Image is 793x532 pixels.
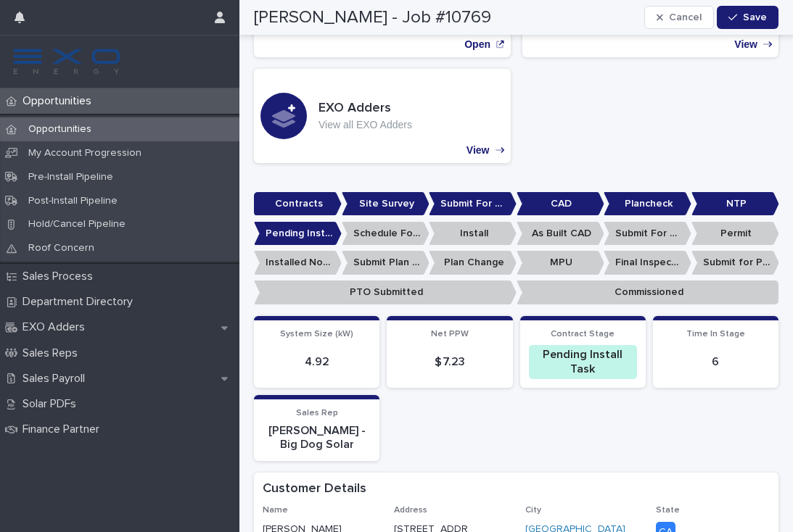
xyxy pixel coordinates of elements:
[604,251,691,275] p: Final Inspection
[17,320,96,334] p: EXO Adders
[395,355,504,369] p: $ 7.23
[17,94,103,108] p: Opportunities
[263,424,371,452] p: [PERSON_NAME] - Big Dog Solar
[263,481,366,497] h2: Customer Details
[691,192,779,216] p: NTP
[17,372,96,386] p: Sales Payroll
[17,397,88,411] p: Solar PDFs
[296,409,338,417] span: Sales Rep
[517,280,779,304] p: Commissioned
[429,222,517,246] p: Install
[319,101,412,117] h3: EXO Adders
[686,330,745,338] span: Time In Stage
[17,171,125,183] p: Pre-Install Pipeline
[429,251,517,275] p: Plan Change
[17,295,144,309] p: Department Directory
[644,6,714,29] button: Cancel
[254,192,342,216] p: Contracts
[17,242,106,254] p: Roof Concern
[669,12,702,22] span: Cancel
[691,222,779,246] p: Permit
[280,330,353,338] span: System Size (kW)
[342,251,430,275] p: Submit Plan Change
[429,192,517,216] p: Submit For CAD
[717,6,778,29] button: Save
[431,330,469,338] span: Net PPW
[17,147,153,159] p: My Account Progression
[734,38,757,51] p: View
[342,192,430,216] p: Site Survey
[604,192,691,216] p: Plancheck
[604,222,691,246] p: Submit For Permit
[691,251,779,275] p: Submit for PTO
[467,144,490,157] p: View
[662,355,770,369] p: 6
[17,423,111,436] p: Finance Partner
[656,506,680,515] span: State
[529,345,637,378] div: Pending Install Task
[17,123,103,136] p: Opportunities
[254,280,517,304] p: PTO Submitted
[254,69,511,163] a: View
[342,222,430,246] p: Schedule For Install
[12,47,122,76] img: FKS5r6ZBThi8E5hshIGi
[517,222,604,246] p: As Built CAD
[254,222,342,246] p: Pending Install Task
[319,119,412,131] p: View all EXO Adders
[17,218,137,230] p: Hold/Cancel Pipeline
[394,506,427,515] span: Address
[743,12,767,22] span: Save
[17,346,89,360] p: Sales Reps
[517,192,604,216] p: CAD
[263,355,371,369] p: 4.92
[263,506,288,515] span: Name
[525,506,541,515] span: City
[254,251,342,275] p: Installed No Permit
[17,270,104,283] p: Sales Process
[464,38,490,51] p: Open
[517,251,604,275] p: MPU
[551,330,615,338] span: Contract Stage
[17,195,129,207] p: Post-Install Pipeline
[254,7,491,28] h2: [PERSON_NAME] - Job #10769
